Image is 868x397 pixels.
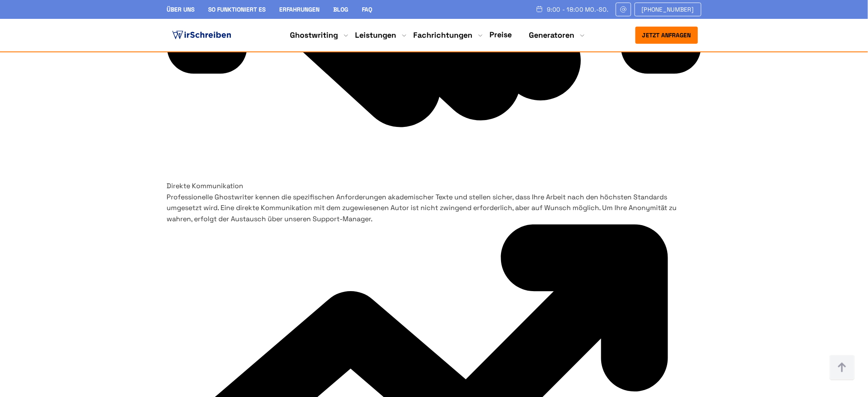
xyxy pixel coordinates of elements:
[635,3,701,16] a: [PHONE_NUMBER]
[362,6,373,13] a: FAQ
[280,6,320,13] a: Erfahrungen
[355,30,397,40] a: Leistungen
[209,6,266,13] a: So funktioniert es
[620,6,627,13] img: Email
[167,180,701,192] h3: Direkte Kommunikation
[290,30,338,40] a: Ghostwriting
[414,30,473,40] a: Fachrichtungen
[167,6,195,13] a: Über uns
[547,6,609,13] span: 9:00 - 18:00 Mo.-So.
[490,30,512,39] a: Preise
[170,29,233,42] img: logo ghostwriter-österreich
[536,6,543,12] img: Schedule
[829,355,855,381] img: button top
[334,6,349,13] a: Blog
[635,27,698,44] button: Jetzt anfragen
[167,192,701,225] p: Professionelle Ghostwriter kennen die spezifischen Anforderungen akademischer Texte und stellen s...
[529,30,575,40] a: Generatoren
[642,6,694,13] span: [PHONE_NUMBER]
